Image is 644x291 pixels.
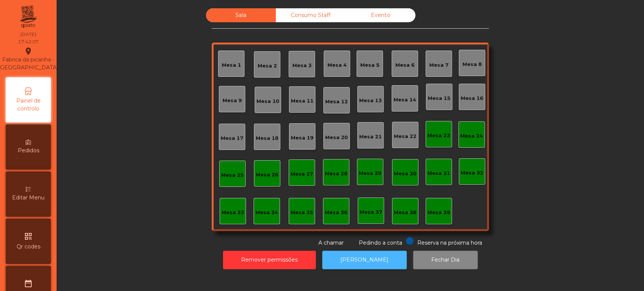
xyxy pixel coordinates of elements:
div: 17:42:07 [18,38,38,45]
span: A chamar [318,239,344,246]
div: Mesa 30 [394,170,417,178]
div: Mesa 36 [325,209,347,216]
span: Painel de controlo [8,97,49,113]
button: [PERSON_NAME] [322,251,407,269]
div: Mesa 5 [360,61,380,69]
div: Mesa 19 [291,134,314,142]
div: Mesa 9 [223,97,242,104]
div: Mesa 1 [222,61,241,69]
div: Mesa 13 [359,97,382,104]
span: Reserva na próxima hora [417,239,482,246]
div: Mesa 27 [290,170,313,178]
div: Mesa 34 [255,209,278,216]
div: Mesa 22 [394,133,417,140]
div: Mesa 26 [256,171,278,179]
div: Mesa 37 [360,208,382,216]
i: qr_code [24,232,33,241]
div: Sala [206,8,276,22]
div: Consumo Staff [276,8,346,22]
div: Mesa 31 [427,170,450,177]
div: Mesa 8 [463,61,482,68]
i: date_range [24,279,33,288]
img: qpiato [19,4,37,30]
div: Mesa 24 [460,132,483,140]
span: Qr codes [17,243,40,251]
div: Mesa 21 [359,133,382,141]
div: [DATE] [20,31,36,38]
i: location_on [24,47,33,56]
div: Mesa 35 [290,209,313,216]
div: Mesa 25 [221,172,244,179]
div: Mesa 39 [427,209,450,216]
div: Mesa 20 [325,134,348,141]
div: Mesa 18 [256,135,278,142]
div: Mesa 17 [221,135,243,142]
div: Mesa 15 [428,95,450,102]
div: Mesa 4 [327,61,347,69]
div: Mesa 12 [325,98,348,106]
div: Mesa 14 [393,96,416,104]
div: Mesa 29 [359,170,381,177]
div: Mesa 11 [291,97,314,105]
button: Remover permissões [223,251,316,269]
div: Mesa 32 [461,169,483,177]
button: Fechar Dia [413,251,478,269]
div: Evento [346,8,415,22]
div: Mesa 28 [325,170,347,178]
div: Mesa 7 [429,61,449,69]
div: Mesa 38 [394,209,417,216]
span: Editar Menu [12,194,45,202]
div: Mesa 6 [395,61,415,69]
span: Pedidos [18,147,39,155]
div: Mesa 33 [221,209,244,216]
span: Pedindo a conta [359,239,402,246]
div: Mesa 2 [258,62,277,70]
div: Mesa 10 [257,98,279,105]
div: Mesa 3 [292,62,312,69]
div: Mesa 16 [461,95,483,102]
div: Mesa 23 [427,132,450,139]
